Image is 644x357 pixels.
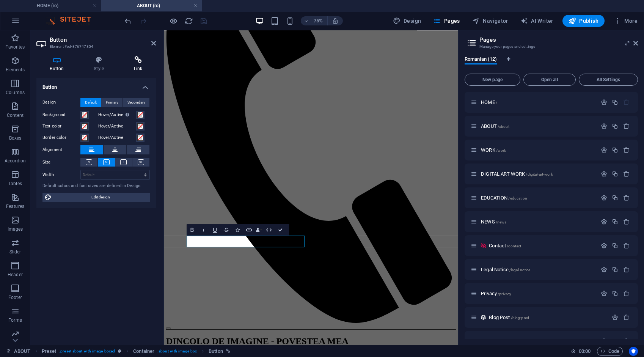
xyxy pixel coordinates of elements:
[623,338,630,344] div: Remove
[332,17,339,24] i: On resize automatically adjust zoom level to fit chosen device.
[496,220,507,224] span: /news
[496,148,506,153] span: /work
[127,98,145,107] span: Secondary
[169,16,178,25] button: Click here to leave preview mode and continue editing
[469,15,511,27] button: Navigator
[517,15,556,27] button: AI Writer
[526,172,553,176] span: /digital-art-work
[487,315,608,320] div: Blog Post/blog-post
[209,224,220,236] button: Underline (Ctrl+U)
[85,98,97,107] span: Default
[582,77,635,82] span: All Settings
[433,17,460,25] span: Pages
[184,16,193,25] button: reload
[5,158,26,164] p: Accordion
[36,56,80,72] h4: Button
[623,99,630,105] div: The startpage cannot be deleted
[9,135,22,141] p: Boxes
[50,43,141,50] h3: Element #ed-876747854
[101,2,202,10] h4: ABOUT (ro)
[509,268,531,272] span: /legal-notice
[430,15,463,27] button: Pages
[42,98,80,107] label: Design
[42,145,80,154] label: Alignment
[479,171,597,176] div: DIGITAL ART WORK/digital-art-work
[612,314,618,321] div: Settings
[511,316,529,320] span: /blog-post
[59,347,115,356] span: . preset-about-with-image-boxed
[579,74,638,86] button: All Settings
[527,77,572,82] span: Open all
[481,291,511,296] span: Click to open page
[221,224,232,236] button: Strikethrough
[275,224,286,236] button: Confirm (Ctrl+⏎)
[601,266,607,273] div: Settings
[623,123,630,129] div: Remove
[601,195,607,201] div: Settings
[479,124,597,129] div: ABOUT/about
[393,17,421,25] span: Design
[8,317,22,323] p: Forms
[472,17,508,25] span: Navigator
[481,267,530,272] span: Click to open page
[507,244,521,248] span: /contact
[508,196,527,200] span: /education
[80,98,101,107] button: Default
[498,292,511,296] span: /privacy
[601,338,607,344] div: Settings
[42,347,230,356] nav: breadcrumb
[569,17,598,25] span: Publish
[123,16,132,25] button: undo
[209,347,223,356] span: Click to select. Double-click to edit
[479,267,597,272] div: Legal Notice/legal-notice
[584,348,585,354] span: :
[8,294,22,300] p: Footer
[8,181,22,187] p: Tables
[623,171,630,177] div: Remove
[184,17,193,25] i: Reload page
[80,56,121,72] h4: Style
[98,110,136,120] label: Hover/Active
[465,74,520,86] button: New page
[42,193,150,202] button: Edit design
[481,195,527,201] span: Click to open page
[42,122,80,131] label: Text color
[42,133,80,142] label: Border color
[479,43,623,50] h3: Manage your pages and settings
[629,347,638,356] button: Usercentrics
[601,147,607,153] div: Settings
[489,315,529,320] span: Click to open page
[481,123,509,129] span: Click to open page
[106,98,118,107] span: Primary
[465,56,638,71] div: Language Tabs
[133,347,154,356] span: Click to select. Double-click to edit
[597,347,623,356] button: Code
[98,122,136,131] label: Hover/Active
[54,193,148,202] span: Edit design
[118,349,121,353] i: This element is a customizable preset
[157,347,197,356] span: . about-with-image-box
[390,15,424,27] div: Design (Ctrl+Alt+Y)
[264,224,275,236] button: HTML
[562,15,605,27] button: Publish
[8,272,23,278] p: Header
[601,171,607,177] div: Settings
[479,291,597,296] div: Privacy/privacy
[601,290,607,297] div: Settings
[312,16,324,25] h6: 75%
[623,147,630,153] div: Remove
[36,78,156,92] h4: Button
[465,55,497,65] span: Romanian (12)
[42,183,150,189] div: Default colors and font sizes are defined in Design.
[479,100,597,105] div: HOME/
[612,338,618,344] div: Duplicate
[479,219,597,224] div: NEWS/news
[612,195,618,201] div: Duplicate
[301,16,328,25] button: 75%
[243,224,254,236] button: Link
[612,242,618,249] div: Duplicate
[7,112,24,118] p: Content
[198,224,209,236] button: Italic (Ctrl+I)
[489,243,521,248] span: Click to open page
[390,15,424,27] button: Design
